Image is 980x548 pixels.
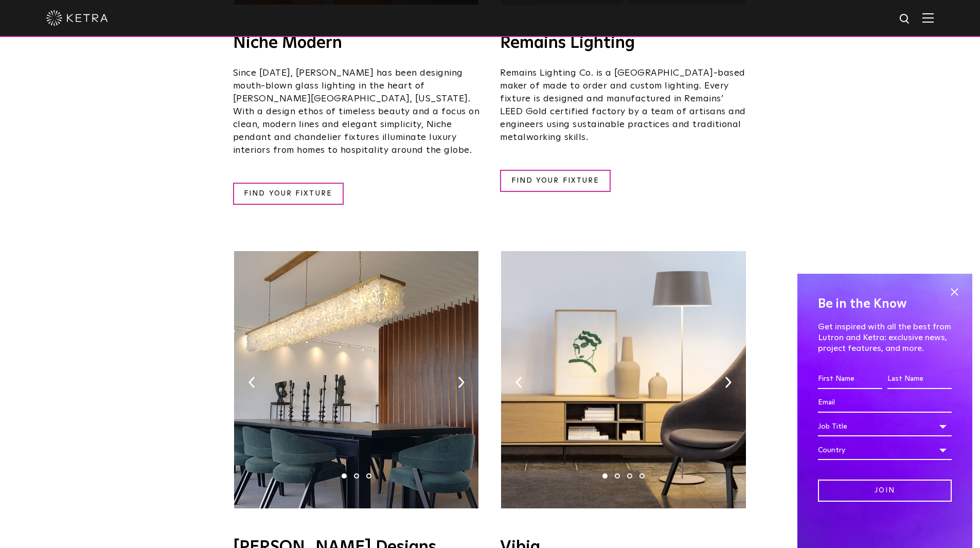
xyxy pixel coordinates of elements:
h4: Niche Modern [233,35,480,51]
img: arrow-left-black.svg [515,377,522,388]
a: FIND YOUR FIXTURE [500,170,611,192]
img: arrow-right-black.svg [458,377,465,388]
img: arrow-left-black.svg [248,377,255,388]
p: Since [DATE], [PERSON_NAME] has been designing mouth-blown glass lighting in the heart of [PERSON... [233,67,480,157]
input: First Name [818,369,882,389]
input: Join [818,480,952,502]
h4: Remains Lighting​ [500,35,747,51]
input: Last Name [887,369,952,389]
img: Pikus_KetraReadySolutions-02.jpg [234,251,478,508]
a: FIND YOUR FIXTURE [233,183,344,205]
img: search icon [899,13,912,26]
input: Email [818,393,952,413]
img: VIBIA_KetraReadySolutions-02.jpg [501,251,745,508]
h4: Be in the Know [818,294,952,314]
img: Hamburger%20Nav.svg [922,13,934,23]
img: ketra-logo-2019-white [46,10,108,26]
div: Job Title [818,417,952,436]
p: Remains Lighting Co. is a [GEOGRAPHIC_DATA]-based maker of made to order and custom lighting. Eve... [500,67,747,144]
img: arrow-right-black.svg [725,377,732,388]
p: Get inspired with all the best from Lutron and Ketra: exclusive news, project features, and more. [818,322,952,353]
div: Country [818,440,952,460]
